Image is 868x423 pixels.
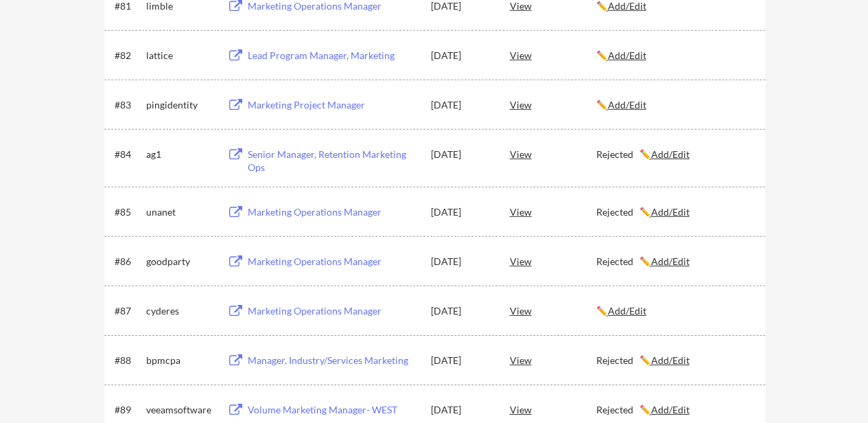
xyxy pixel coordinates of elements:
[431,354,491,367] div: [DATE]
[510,397,596,422] div: View
[651,255,690,267] u: Add/Edit
[146,98,215,112] div: pingidentity
[651,206,690,218] u: Add/Edit
[431,403,491,417] div: [DATE]
[146,49,215,62] div: lattice
[248,205,418,219] div: Marketing Operations Manager
[510,141,596,166] div: View
[248,403,418,417] div: Volume Marketing Manager- WEST
[115,403,141,417] div: #89
[146,148,215,161] div: ag1
[248,304,418,318] div: Marketing Operations Manager
[146,354,215,367] div: bpmcpa
[146,304,215,318] div: cyderes
[146,255,215,268] div: goodparty
[651,404,690,415] u: Add/Edit
[248,49,418,62] div: Lead Program Manager, Marketing
[431,205,491,219] div: [DATE]
[248,354,418,367] div: Manager, Industry/Services Marketing
[596,403,753,417] div: Rejected ✏️
[431,98,491,112] div: [DATE]
[510,92,596,117] div: View
[596,49,753,62] div: ✏️
[596,205,753,219] div: Rejected ✏️
[115,255,141,268] div: #86
[510,249,596,273] div: View
[115,98,141,112] div: #83
[248,98,418,112] div: Marketing Project Manager
[596,98,753,112] div: ✏️
[510,43,596,67] div: View
[596,304,753,318] div: ✏️
[608,49,646,61] u: Add/Edit
[248,148,418,174] div: Senior Manager, Retention Marketing Ops
[651,148,690,160] u: Add/Edit
[146,205,215,219] div: unanet
[431,304,491,318] div: [DATE]
[115,148,141,161] div: #84
[596,148,753,161] div: Rejected ✏️
[510,199,596,224] div: View
[431,255,491,268] div: [DATE]
[596,255,753,268] div: Rejected ✏️
[596,354,753,367] div: Rejected ✏️
[510,347,596,372] div: View
[431,49,491,62] div: [DATE]
[431,148,491,161] div: [DATE]
[146,403,215,417] div: veeamsoftware
[510,298,596,323] div: View
[608,99,646,111] u: Add/Edit
[651,354,690,366] u: Add/Edit
[115,354,141,367] div: #88
[608,305,646,317] u: Add/Edit
[248,255,418,268] div: Marketing Operations Manager
[115,205,141,219] div: #85
[115,304,141,318] div: #87
[115,49,141,62] div: #82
